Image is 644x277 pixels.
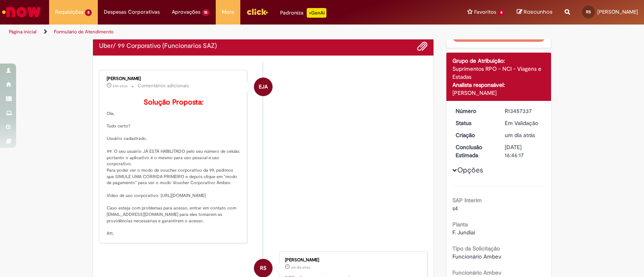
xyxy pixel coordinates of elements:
[452,65,545,81] div: Suprimentos RPO - NCI - Viagens e Estadas
[498,9,505,16] span: 4
[597,8,638,15] span: [PERSON_NAME]
[450,143,499,159] dt: Conclusão Estimada
[524,8,553,16] span: Rascunhos
[254,78,272,96] div: Emilio Jose Andres Casado
[285,258,419,263] div: [PERSON_NAME]
[107,76,241,81] div: [PERSON_NAME]
[54,29,114,35] a: Formulário de Atendimento
[138,82,189,89] small: Comentários adicionais
[280,8,326,18] div: Padroniza
[505,131,535,139] span: um dia atrás
[6,25,423,39] ul: Trilhas de página
[452,229,475,236] span: F. Jundiaí
[452,245,500,252] b: Tipo da Solicitação
[505,131,535,139] time: 28/08/2025 11:46:13
[452,221,468,228] b: Planta
[517,8,553,16] a: Rascunhos
[450,119,499,127] dt: Status
[417,41,427,51] button: Adicionar anexos
[172,8,200,16] span: Aprovações
[505,143,542,159] div: [DATE] 16:46:17
[55,8,83,16] span: Requisições
[9,29,37,35] a: Página inicial
[1,4,42,20] img: ServiceNow
[452,89,545,97] div: [PERSON_NAME]
[450,131,499,139] dt: Criação
[505,119,542,127] div: Em Validação
[85,9,92,16] span: 8
[144,98,203,107] b: Solução Proposta:
[452,269,502,276] b: Funcionário Ambev
[452,57,545,65] div: Grupo de Atribuição:
[113,84,128,88] span: 24h atrás
[452,253,502,260] span: Funcionário Ambev
[474,8,496,16] span: Favoritos
[202,9,210,16] span: 15
[246,6,268,18] img: click_logo_yellow_360x200.png
[450,107,499,115] dt: Número
[104,8,160,16] span: Despesas Corporativas
[586,9,591,14] span: RS
[291,265,310,270] span: um dia atrás
[452,197,482,204] b: SAP Interim
[107,98,241,237] p: Ola, Tudo certo? Usuário cadastrado. 99: O seu usuário JÁ ESTÁ HABILITADO pelo seu número de celu...
[291,265,310,270] time: 28/08/2025 11:46:11
[99,43,217,50] h2: Uber/ 99 Corporativo (Funcionarios SAZ) Histórico de tíquete
[452,205,458,212] span: s4
[307,8,326,18] p: +GenAi
[505,107,542,115] div: R13457337
[259,77,268,96] span: EJA
[505,131,542,139] div: 28/08/2025 11:46:13
[113,84,128,88] time: 28/08/2025 14:41:57
[222,8,234,16] span: More
[452,81,545,89] div: Analista responsável:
